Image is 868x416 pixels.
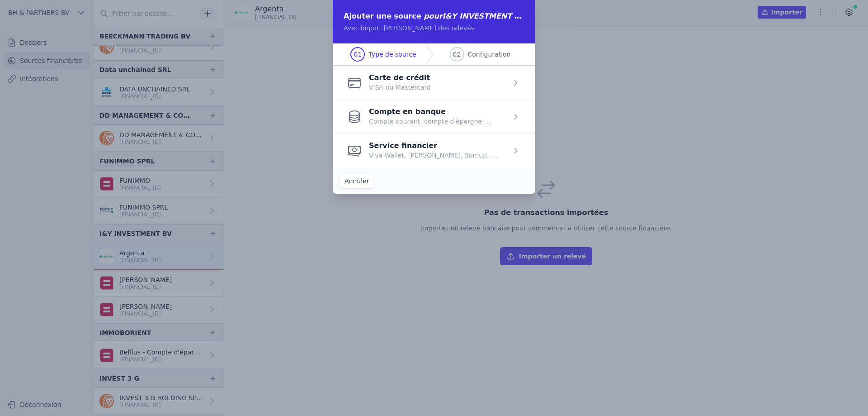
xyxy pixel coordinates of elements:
[369,109,492,115] p: Compte en banque
[347,75,431,91] button: Carte de crédit VISA ou Mastercard
[369,143,497,148] p: Service financier
[424,12,525,20] span: pour I&Y INVESTMENT BV
[347,109,492,124] button: Compte en banque Compte courant, compte d'épargne, ...
[344,11,524,22] h2: Ajouter une source
[468,50,511,59] span: Configuration
[368,50,416,59] span: Type de source
[347,143,497,158] button: Service financier Viva Wallet, [PERSON_NAME], Sumup, ...
[333,43,535,66] nav: Progress
[369,75,431,81] p: Carte de crédit
[453,50,461,59] span: 02
[344,24,524,33] p: Avec import [PERSON_NAME] des relevés
[354,50,362,59] span: 01
[340,174,373,188] button: Annuler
